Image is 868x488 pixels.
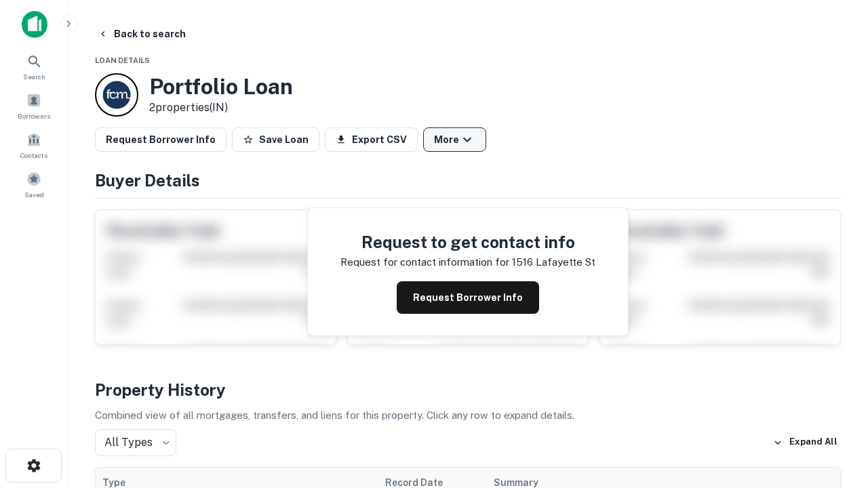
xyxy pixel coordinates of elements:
span: Loan Details [95,56,150,64]
h4: Request to get contact info [340,230,595,254]
a: Search [4,48,64,85]
p: 1516 lafayette st [512,254,595,270]
button: Request Borrower Info [95,127,226,152]
a: Contacts [4,127,64,163]
span: Search [23,71,45,82]
button: Export CSV [325,127,418,152]
div: All Types [95,429,176,456]
h4: Buyer Details [95,168,841,192]
iframe: Chat Widget [800,336,868,401]
a: Saved [4,166,64,203]
h4: Property History [95,378,841,402]
p: Request for contact information for [340,254,509,270]
button: Request Borrower Info [397,281,539,314]
p: Combined view of all mortgages, transfers, and liens for this property. Click any row to expand d... [95,407,841,424]
button: Save Loan [232,127,319,152]
span: Saved [24,189,44,200]
span: Contacts [20,150,47,161]
h3: Portfolio Loan [149,74,293,100]
span: Borrowers [18,110,50,121]
button: Back to search [92,22,191,46]
a: Borrowers [4,87,64,124]
button: Expand All [770,432,841,453]
p: 2 properties (IN) [149,100,293,116]
button: More [423,127,486,152]
img: capitalize-icon.png [22,11,47,38]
